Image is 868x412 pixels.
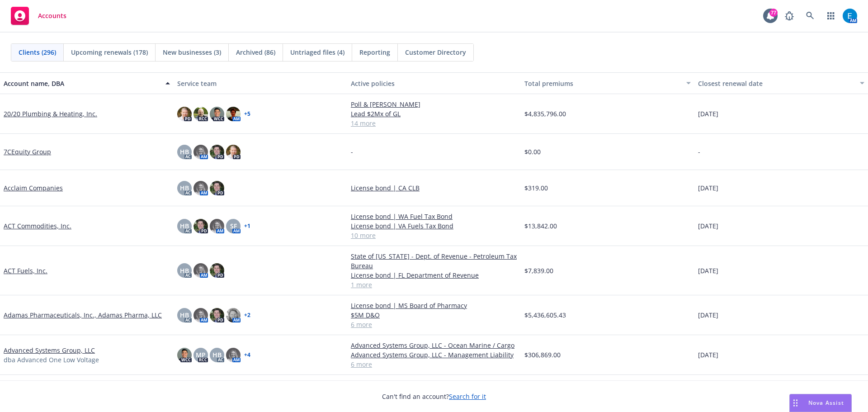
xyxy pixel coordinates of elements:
a: 1 more [351,280,517,289]
span: HB [180,266,189,275]
a: Acclaim Companies [4,183,63,193]
div: Total premiums [524,79,681,88]
a: 20/20 Plumbing & Heating, Inc. [4,109,97,118]
a: Search [801,7,819,25]
span: HB [180,310,189,320]
span: [DATE] [698,266,718,275]
span: [DATE] [698,183,718,193]
span: $4,835,796.00 [524,109,566,118]
a: ACT Fuels, Inc. [4,266,47,275]
img: photo [193,107,208,121]
a: License bond | FL Department of Revenue [351,270,517,280]
div: 77 [769,9,778,17]
span: $319.00 [524,183,548,193]
span: [DATE] [698,350,718,360]
a: $5M D&O [351,310,517,320]
a: 6 more [351,320,517,329]
span: HB [180,183,189,193]
span: - [698,147,700,156]
span: [DATE] [698,109,718,118]
span: Untriaged files (4) [290,47,344,57]
span: New businesses (3) [163,47,221,57]
a: + 4 [244,352,250,358]
a: + 1 [244,223,250,229]
a: 6 more [351,360,517,369]
img: photo [226,145,241,159]
a: + 2 [244,313,250,318]
img: photo [210,107,224,121]
span: [DATE] [698,221,718,231]
span: dba Advanced One Low Voltage [4,355,99,365]
a: Search for it [449,392,486,401]
img: photo [193,308,208,322]
a: License bond | WA Fuel Tax Bond [351,212,517,221]
span: $5,436,605.43 [524,310,566,320]
a: Lead $2Mx of GL [351,109,517,118]
img: photo [226,348,241,362]
a: Switch app [822,7,840,25]
a: + 5 [244,111,250,117]
span: $13,842.00 [524,221,557,231]
img: photo [177,107,192,121]
img: photo [210,308,224,322]
span: MP [196,350,206,360]
div: Account name, DBA [4,79,160,88]
a: License bond | VA Fuels Tax Bond [351,221,517,231]
a: 14 more [351,118,517,128]
img: photo [226,107,241,121]
img: photo [843,9,857,23]
a: Adamas Pharmaceuticals, Inc., Adamas Pharma, LLC [4,310,162,320]
img: photo [193,263,208,278]
span: [DATE] [698,310,718,320]
span: Customer Directory [405,47,466,57]
a: Advanced Systems Group, LLC - Ocean Marine / Cargo [351,341,517,350]
span: - [351,147,353,156]
a: State of [US_STATE] - Dept. of Revenue - Petroleum Tax Bureau [351,251,517,270]
div: Service team [177,79,344,88]
img: photo [177,348,192,362]
a: Advanced Systems Group, LLC - Management Liability [351,350,517,360]
a: Advanced Systems Group, LLC [4,346,95,355]
div: Drag to move [790,394,801,412]
a: 7CEquity Group [4,147,51,156]
div: Active policies [351,79,517,88]
span: Can't find an account? [382,392,486,401]
span: Nova Assist [808,399,844,407]
span: $7,839.00 [524,266,553,275]
a: License bond | CA CLB [351,183,517,193]
span: HB [180,221,189,231]
span: SF [230,221,237,231]
img: photo [210,145,224,159]
span: HB [180,147,189,156]
button: Nova Assist [789,394,852,412]
img: photo [193,145,208,159]
span: Archived (86) [236,47,275,57]
a: License bond | MS Board of Pharmacy [351,301,517,310]
img: photo [210,263,224,278]
button: Service team [174,72,347,94]
span: Upcoming renewals (178) [71,47,148,57]
a: Accounts [7,3,70,28]
span: Reporting [359,47,390,57]
button: Active policies [347,72,521,94]
a: Report a Bug [780,7,798,25]
img: photo [226,308,241,322]
a: 10 more [351,231,517,240]
span: Clients (296) [19,47,56,57]
button: Closest renewal date [694,72,868,94]
a: Poll & [PERSON_NAME] [351,99,517,109]
span: $306,869.00 [524,350,561,360]
img: photo [193,181,208,195]
a: ACT Commodities, Inc. [4,221,71,231]
img: photo [210,181,224,195]
img: photo [210,219,224,233]
span: HB [212,350,222,360]
button: Total premiums [521,72,694,94]
span: Accounts [38,12,66,19]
